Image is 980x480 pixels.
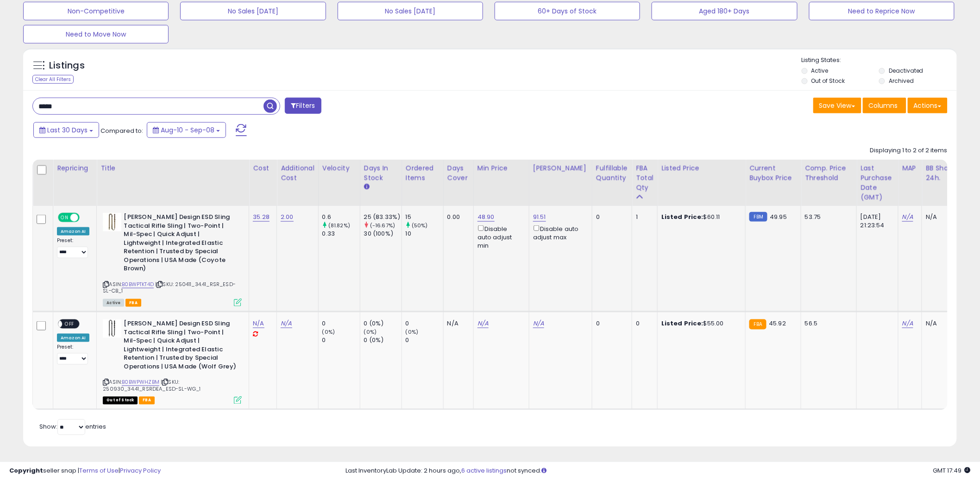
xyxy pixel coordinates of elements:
[322,319,360,328] div: 0
[59,214,70,222] span: ON
[406,328,419,336] small: (0%)
[101,126,143,135] span: Compared to:
[47,125,88,135] span: Last 30 Days
[23,2,169,20] button: Non-Competitive
[462,466,507,475] a: 6 active listings
[533,163,588,173] div: [PERSON_NAME]
[406,319,443,328] div: 0
[533,212,546,222] a: 91.51
[477,319,489,328] a: N/A
[364,230,402,238] div: 30 (100%)
[253,212,270,222] a: 35.28
[124,213,236,275] b: [PERSON_NAME] Design ESD Sling Tactical Rifle Sling | Two-Point | Mil-Spec | Quick Adjust | Light...
[103,299,124,307] span: All listings currently available for purchase on Amazon
[57,163,93,173] div: Repricing
[103,397,138,405] span: All listings that are currently out of stock and unavailable for purchase on Amazon
[805,319,849,328] div: 56.5
[161,125,214,135] span: Aug-10 - Sep-08
[180,2,326,20] button: No Sales [DATE]
[103,378,201,392] span: | SKU: 250930_34.41_RSRDEA_ESD-SL-WG_1
[661,163,741,173] div: Listed Price
[101,163,245,173] div: Title
[870,146,948,155] div: Displaying 1 to 2 of 2 items
[9,466,43,475] strong: Copyright
[477,163,525,173] div: Min Price
[406,336,443,344] div: 0
[813,98,861,113] button: Save View
[412,222,428,229] small: (50%)
[79,466,119,475] a: Terms of Use
[661,213,738,221] div: $60.11
[253,163,273,173] div: Cost
[749,163,797,183] div: Current Buybox Price
[49,59,85,72] h5: Listings
[103,319,242,403] div: ASIN:
[533,319,544,328] a: N/A
[9,467,161,475] div: seller snap | |
[281,319,292,328] a: N/A
[124,319,236,373] b: [PERSON_NAME] Design ESD Sling Tactical Rifle Sling | Two-Point | Mil-Spec | Quick Adjust | Light...
[802,56,957,65] p: Listing States:
[636,319,650,328] div: 0
[596,213,625,221] div: 0
[285,98,321,114] button: Filters
[811,77,845,85] label: Out of Stock
[889,67,923,75] label: Deactivated
[889,77,914,85] label: Archived
[364,336,402,344] div: 0 (0%)
[364,213,402,221] div: 25 (83.33%)
[406,230,443,238] div: 10
[533,224,585,242] div: Disable auto adjust max
[39,423,106,431] span: Show: entries
[661,212,704,221] b: Listed Price:
[749,319,766,330] small: FBA
[147,122,226,138] button: Aug-10 - Sep-08
[477,212,495,222] a: 48.90
[861,163,894,202] div: Last Purchase Date (GMT)
[447,319,466,328] div: N/A
[281,212,294,222] a: 2.00
[322,328,335,336] small: (0%)
[364,183,370,191] small: Days In Stock.
[652,2,797,20] button: Aged 180+ Days
[122,281,154,288] a: B0BWPTKT4D
[103,213,121,231] img: 31mLBEOztBL._SL40_.jpg
[281,163,314,183] div: Additional Cost
[338,2,483,20] button: No Sales [DATE]
[122,378,159,386] a: B0BWPWHZBM
[933,466,971,475] span: 2025-10-9 17:49 GMT
[596,163,628,183] div: Fulfillable Quantity
[477,224,522,250] div: Disable auto adjust min
[908,98,948,113] button: Actions
[902,212,913,222] a: N/A
[126,299,141,307] span: FBA
[863,98,906,113] button: Columns
[253,319,264,328] a: N/A
[636,163,653,193] div: FBA Total Qty
[770,212,787,221] span: 49.95
[749,212,767,222] small: FBM
[869,101,898,110] span: Columns
[406,163,440,183] div: Ordered Items
[23,25,169,44] button: Need to Move Now
[322,213,360,221] div: 0.6
[495,2,640,20] button: 60+ Days of Stock
[805,213,849,221] div: 53.75
[926,213,956,221] div: N/A
[103,319,121,338] img: 31YJPRKKpgL._SL40_.jpg
[322,336,360,344] div: 0
[902,319,913,328] a: N/A
[636,213,650,221] div: 1
[596,319,625,328] div: 0
[57,237,89,258] div: Preset:
[57,334,89,342] div: Amazon AI
[57,227,89,236] div: Amazon AI
[406,213,443,221] div: 15
[78,214,93,222] span: OFF
[447,213,466,221] div: 0.00
[861,213,891,230] div: [DATE] 21:23:54
[902,163,918,173] div: MAP
[62,320,77,328] span: OFF
[447,163,470,183] div: Days Cover
[328,222,350,229] small: (81.82%)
